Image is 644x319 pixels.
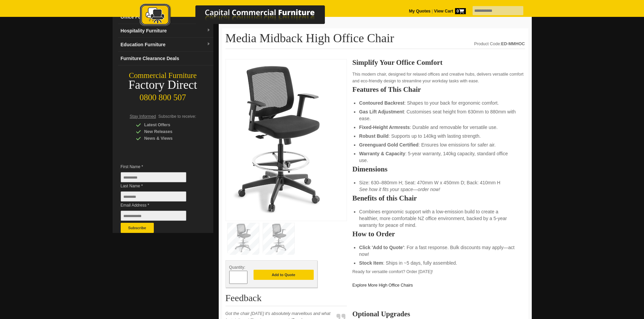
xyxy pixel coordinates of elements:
[207,42,211,46] img: dropdown
[359,179,518,193] li: Size: 630–880mm H; Seat: 470mm W x 450mm D; Back: 410mm H
[359,141,518,148] li: : Ensures low emissions for safer air.
[359,142,419,148] strong: Greenguard Gold Certified
[359,244,518,258] li: : For a fast response. Bulk discounts may apply—act now!
[113,80,213,90] div: Factory Direct
[352,311,525,317] h2: Optional Upgrades
[118,10,213,24] a: Office Furnituredropdown
[409,9,431,14] a: My Quotes
[359,100,518,106] li: : Shapes to your back for ergonomic comfort.
[121,202,196,209] span: Email Address *
[121,3,358,30] a: Capital Commercial Furniture Logo
[121,223,154,233] button: Subscribe
[352,71,525,84] p: This modern chair, designed for relaxed offices and creative hubs, delivers versatile comfort and...
[352,86,525,93] h2: Features of This Chair
[121,191,186,202] input: Last Name *
[359,150,518,164] li: : 5-year warranty, 140kg capacity, standard office use.
[359,133,518,139] li: : Supports up to 140kg with lasting strength.
[359,125,410,130] strong: Fixed-Height Armrests
[352,166,525,172] h2: Dimensions
[121,183,196,189] span: Last Name *
[455,8,466,14] span: 0
[136,122,200,128] div: Latest Offers
[359,124,518,131] li: : Durable and removable for versatile use.
[359,151,405,156] strong: Warranty & Capacity
[359,260,383,266] strong: Stock Item
[352,268,525,289] p: Ready for versatile comfort? Order [DATE]!
[121,211,186,221] input: Email Address *
[359,245,404,250] strong: Click 'Add to Quote'
[229,265,245,270] span: Quantity:
[136,135,200,142] div: News & Views
[118,52,213,65] a: Furniture Clearance Deals
[359,133,388,139] strong: Robust Build
[229,63,331,215] img: Media Midback High Office Chair with breathable mesh backrest and gas lift seat height adjustment.
[359,187,440,192] em: See how it fits your space—order now!
[254,270,314,280] button: Add to Quote
[121,3,358,28] img: Capital Commercial Furniture Logo
[113,71,213,80] div: Commercial Furniture
[136,128,200,135] div: New Releases
[474,41,525,47] div: Product Code:
[113,89,213,102] div: 0800 800 507
[359,208,518,229] li: Combines ergonomic support with a low-emission build to create a healthier, more comfortable NZ o...
[359,108,518,122] li: : Customises seat height from 630mm to 880mm with ease.
[359,109,404,114] strong: Gas Lift Adjustment
[352,59,525,66] h2: Simplify Your Office Comfort
[359,260,518,266] li: : Ships in ~5 days, fully assembled.
[352,283,413,288] a: Explore More High Office Chairs
[130,114,156,119] span: Stay Informed
[118,38,213,52] a: Education Furnituredropdown
[158,114,196,119] span: Subscribe to receive:
[433,9,466,14] a: View Cart0
[434,9,466,14] strong: View Cart
[225,32,525,49] h1: Media Midback High Office Chair
[501,42,525,46] strong: ED-MMHOC
[118,24,213,38] a: Hospitality Furnituredropdown
[352,195,525,202] h2: Benefits of this Chair
[352,231,525,237] h2: How to Order
[359,100,404,106] strong: Contoured Backrest
[225,293,347,306] h2: Feedback
[121,163,196,170] span: First Name *
[121,172,186,182] input: First Name *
